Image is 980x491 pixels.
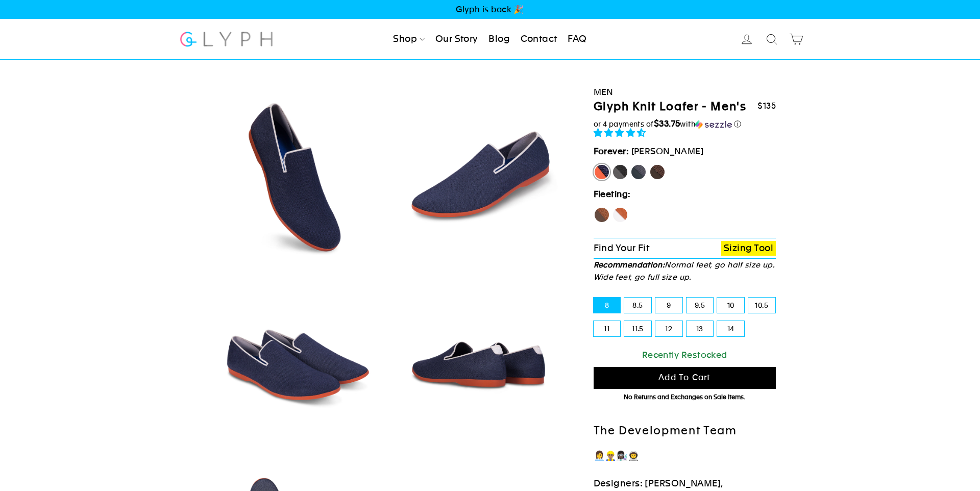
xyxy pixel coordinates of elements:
[624,298,651,313] label: 8.5
[179,26,274,53] img: Glyph
[687,298,714,313] label: 9.5
[594,207,610,223] label: Hawk
[612,207,628,223] label: Fox
[594,260,665,269] strong: Recommendation:
[631,146,704,156] span: [PERSON_NAME]
[594,259,776,283] p: Normal feet, go half size up. Wide feet, go full size up.
[612,164,628,180] label: Panther
[695,120,732,129] img: Sezzle
[594,164,610,180] label: [PERSON_NAME]
[630,164,647,180] label: Rhino
[594,321,621,336] label: 11
[389,28,591,51] ul: Primary
[624,321,651,336] label: 11.5
[757,101,776,111] span: $135
[484,28,514,51] a: Blog
[209,273,383,447] img: Marlin
[655,321,682,336] label: 12
[594,119,776,129] div: or 4 payments of with
[594,449,776,463] p: 👩‍💼👷🏽‍♂️👩🏿‍🔬👨‍🚀
[717,321,744,336] label: 14
[624,394,745,401] span: No Returns and Exchanges on Sale Items.
[594,298,621,313] label: 8
[389,28,429,51] a: Shop
[594,348,776,362] div: Recently Restocked
[392,90,566,264] img: Marlin
[392,273,566,447] img: Marlin
[594,128,649,138] span: 4.73 stars
[717,298,744,313] label: 10
[431,28,482,51] a: Our Story
[563,28,591,51] a: FAQ
[594,424,776,438] h2: The Development Team
[687,321,714,336] label: 13
[655,298,682,313] label: 9
[654,118,680,129] span: $33.75
[594,189,631,199] strong: Fleeting:
[649,164,666,180] label: Mustang
[209,90,383,264] img: Marlin
[594,367,776,389] button: Add to cart
[594,119,776,129] div: or 4 payments of$33.75withSezzle Click to learn more about Sezzle
[658,373,710,382] span: Add to cart
[748,298,775,313] label: 10.5
[594,242,650,253] span: Find Your Fit
[594,85,776,99] div: Men
[594,146,629,156] strong: Forever:
[517,28,561,51] a: Contact
[721,241,776,256] a: Sizing Tool
[594,100,747,114] h1: Glyph Knit Loafer - Men's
